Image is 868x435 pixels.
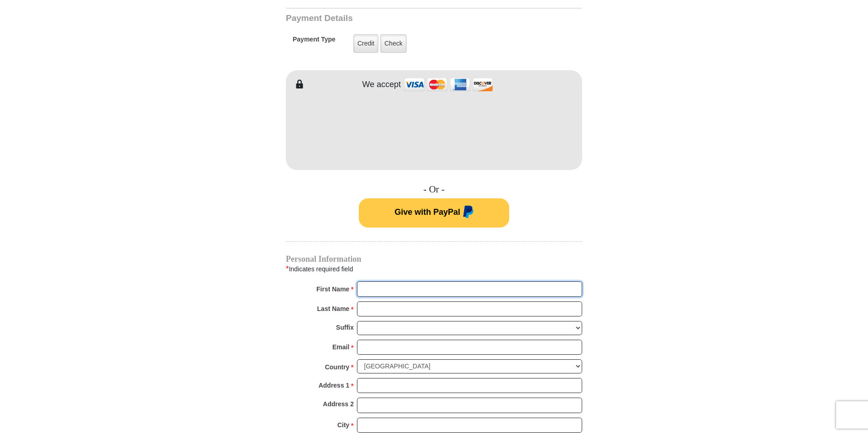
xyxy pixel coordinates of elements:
[319,379,350,392] strong: Address 1
[325,361,350,373] strong: Country
[316,283,349,295] strong: First Name
[359,198,509,228] button: Give with PayPal
[293,36,336,48] h5: Payment Type
[353,34,378,53] label: Credit
[286,263,582,275] div: Indicates required field
[337,419,349,431] strong: City
[403,75,494,94] img: credit cards accepted
[317,302,350,315] strong: Last Name
[323,398,354,410] strong: Address 2
[460,206,474,220] img: paypal
[394,207,460,217] span: Give with PayPal
[332,341,349,353] strong: Email
[286,184,582,195] h4: - Or -
[380,34,407,53] label: Check
[336,321,354,334] strong: Suffix
[362,80,401,90] h4: We accept
[286,255,582,263] h4: Personal Information
[286,13,518,24] h3: Payment Details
